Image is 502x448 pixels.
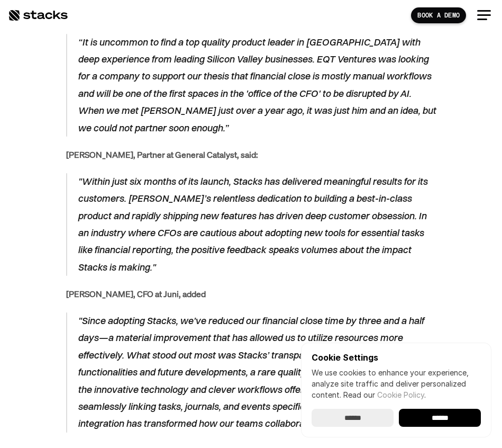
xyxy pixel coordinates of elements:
strong: [PERSON_NAME], CFO at Juni, added [66,288,206,300]
strong: [PERSON_NAME], Partner at General Catalyst, said: [66,149,258,160]
span: Read our . [343,390,426,399]
p: “It is uncommon to find a top quality product leader in [GEOGRAPHIC_DATA] with deep experience fr... [78,34,436,137]
p: "Since adopting Stacks, we've reduced our financial close time by three and a half days—a materia... [78,312,436,433]
a: Cookie Policy [377,390,424,399]
p: We use cookies to enhance your experience, analyze site traffic and deliver personalized content. [312,367,481,400]
p: Cookie Settings [312,353,481,362]
p: BOOK A DEMO [417,12,460,19]
a: Privacy Policy [11,214,58,222]
p: "Within just six months of its launch, Stacks has delivered meaningful results for its customers.... [78,173,436,276]
a: BOOK A DEMO [411,7,466,23]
